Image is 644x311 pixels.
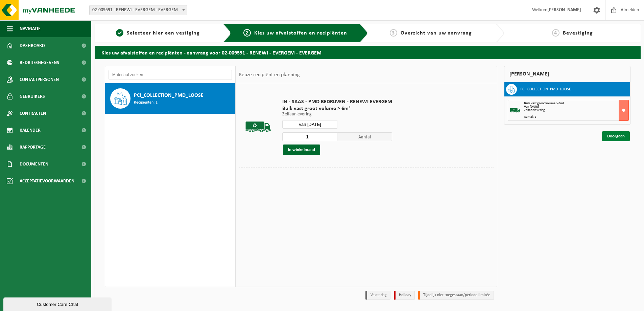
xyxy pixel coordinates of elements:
p: Zelfaanlevering [282,112,392,117]
span: PCI_COLLECTION_PMD_LOOSE [134,91,204,99]
strong: [PERSON_NAME] [547,7,581,13]
input: Materiaal zoeken [109,70,232,80]
span: Navigatie [20,20,41,37]
span: 4 [552,29,559,37]
h2: Kies uw afvalstoffen en recipiënten - aanvraag voor 02-009591 - RENEWI - EVERGEM - EVERGEM [95,46,641,59]
input: Selecteer datum [282,120,337,129]
li: Holiday [394,291,415,300]
a: Doorgaan [602,131,630,141]
strong: Van [DATE] [524,105,539,109]
span: Recipiënten: 1 [134,99,158,106]
span: Kies uw afvalstoffen en recipiënten [254,30,347,36]
span: IN - SAAS - PMD BEDRIJVEN - RENEWI EVERGEM [282,98,392,105]
span: Overzicht van uw aanvraag [401,30,472,36]
span: Rapportage [20,139,46,156]
span: Bulk vast groot volume > 6m³ [282,105,392,112]
button: In winkelmand [283,145,320,155]
span: Contracten [20,105,46,122]
span: Bevestiging [563,30,593,36]
span: Bulk vast groot volume > 6m³ [524,102,564,105]
span: 1 [116,29,123,37]
span: 02-009591 - RENEWI - EVERGEM - EVERGEM [89,5,187,15]
a: 1Selecteer hier een vestiging [98,29,218,37]
span: Contactpersonen [20,71,59,88]
span: 3 [390,29,397,37]
div: [PERSON_NAME] [504,66,630,82]
span: 02-009591 - RENEWI - EVERGEM - EVERGEM [90,5,187,15]
span: Selecteer hier een vestiging [127,30,200,36]
span: 2 [243,29,251,37]
div: Aantal: 1 [524,115,628,119]
h3: PCI_COLLECTION_PMD_LOOSE [520,84,571,95]
button: PCI_COLLECTION_PMD_LOOSE Recipiënten: 1 [105,83,235,114]
span: Gebruikers [20,88,45,105]
iframe: chat widget [3,296,113,311]
span: Bedrijfsgegevens [20,54,59,71]
span: Documenten [20,156,48,173]
span: Acceptatievoorwaarden [20,173,74,190]
div: Keuze recipiënt en planning [236,66,303,83]
span: Dashboard [20,37,45,54]
li: Vaste dag [365,291,390,300]
li: Tijdelijk niet toegestaan/période limitée [418,291,494,300]
span: Kalender [20,122,41,139]
div: Zelfaanlevering [524,109,628,112]
span: Aantal [337,132,392,141]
